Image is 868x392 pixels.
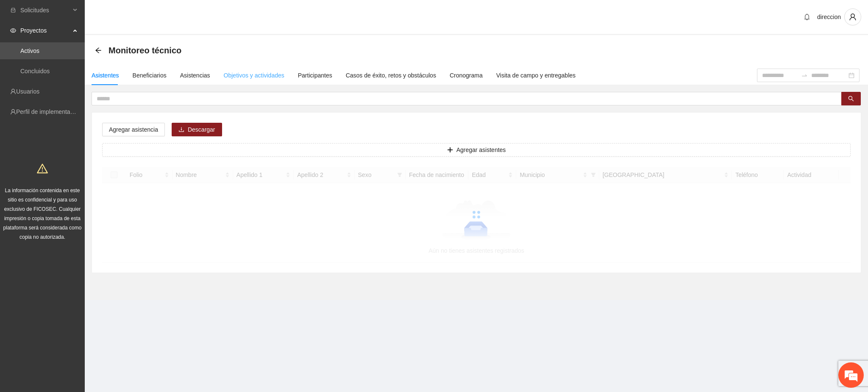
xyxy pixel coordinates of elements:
div: Objetivos y actividades [224,71,284,80]
div: Cronograma [450,71,483,80]
button: user [844,8,861,25]
span: Estamos en línea. [49,113,117,199]
span: search [848,96,854,102]
span: warning [37,163,48,174]
div: Casos de éxito, retos y obstáculos [346,71,436,80]
a: Usuarios [16,88,39,95]
span: eye [10,28,16,33]
div: Beneficiarios [133,71,167,80]
span: user [845,13,861,21]
div: Participantes [298,71,332,80]
a: Concluidos [20,68,50,75]
span: La información contenida en este sitio es confidencial y para uso exclusivo de FICOSEC. Cualquier... [3,188,82,240]
span: Agregar asistencia [109,125,158,134]
div: Asistentes [92,71,119,80]
span: plus [447,147,453,154]
a: Activos [20,47,39,54]
span: arrow-left [95,47,102,54]
textarea: Escriba su mensaje y pulse “Intro” [4,231,161,261]
span: direccion [817,14,841,20]
div: Asistencias [180,71,210,80]
span: inbox [10,7,16,13]
span: Descargar [188,125,215,134]
span: Monitoreo técnico [108,44,181,57]
span: to [801,72,808,79]
button: downloadDescargar [172,123,222,136]
span: Proyectos [20,22,70,39]
span: bell [801,14,813,20]
button: search [841,92,861,105]
a: Perfil de implementadora [16,108,82,115]
span: download [178,127,184,133]
button: plusAgregar asistentes [102,143,851,157]
div: Back [95,47,102,54]
button: Agregar asistencia [102,123,165,136]
span: swap-right [801,72,808,79]
span: Solicitudes [20,2,70,19]
div: Visita de campo y entregables [496,71,576,80]
div: Minimizar ventana de chat en vivo [139,4,159,25]
span: Agregar asistentes [456,145,506,155]
div: Chatee con nosotros ahora [44,43,142,54]
button: bell [800,10,814,24]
